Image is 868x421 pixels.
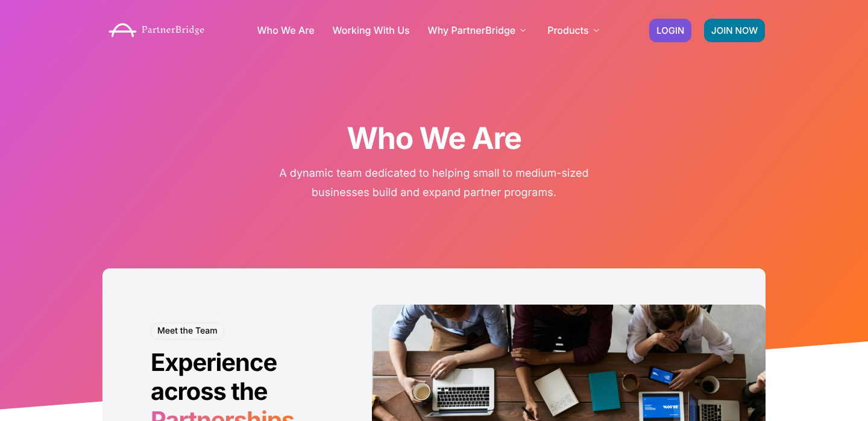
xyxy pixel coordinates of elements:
a: Who We Are [257,25,314,35]
a: JOIN NOW [704,19,765,42]
a: Why PartnerBridge [428,25,530,35]
p: A dynamic team dedicated to helping small to medium-sized businesses build and expand partner pro... [268,164,600,202]
a: Products [547,25,602,35]
a: Working With Us [333,25,410,35]
h6: Meet the Team [151,323,224,340]
a: LOGIN [649,19,691,42]
span: LOGIN [656,26,684,35]
span: JOIN NOW [711,26,758,35]
h1: Who We Are [102,121,766,157]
